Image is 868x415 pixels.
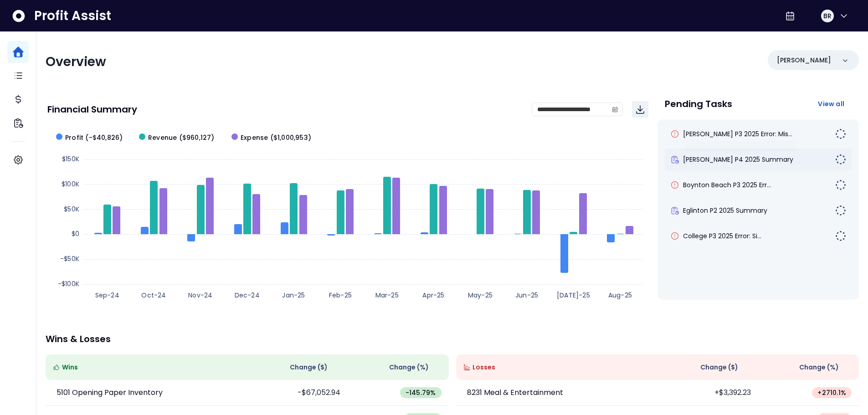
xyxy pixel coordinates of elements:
[34,8,111,24] span: Profit Assist
[46,334,859,343] p: Wins & Losses
[389,363,429,372] span: Change (%)
[473,363,495,372] span: Losses
[46,53,106,71] span: Overview
[823,11,832,20] span: BR
[62,179,79,189] text: $100K
[64,205,79,214] text: $50K
[632,101,648,118] button: Download
[657,380,758,406] td: +$3,392.23
[835,205,846,216] img: Not yet Started
[282,291,305,300] text: Jan-25
[683,155,793,164] span: [PERSON_NAME] P4 2025 Summary
[58,279,79,288] text: -$100K
[835,179,846,190] img: Not yet Started
[557,291,590,300] text: [DATE]-25
[467,387,563,398] p: 8231 Meal & Entertainment
[799,363,839,372] span: Change (%)
[777,56,831,65] p: [PERSON_NAME]
[683,180,771,190] span: Boynton Beach P3 2025 Err...
[290,363,328,372] span: Change ( $ )
[47,105,137,114] p: Financial Summary
[515,291,538,300] text: Jun-25
[835,231,846,241] img: Not yet Started
[95,291,119,300] text: Sep-24
[818,99,844,108] span: View all
[835,154,846,165] img: Not yet Started
[62,154,79,164] text: $150K
[141,291,166,300] text: Oct-24
[612,106,618,113] svg: calendar
[422,291,444,300] text: Apr-25
[247,380,348,406] td: -$67,052.94
[56,387,163,398] p: 5101 Opening Paper Inventory
[835,128,846,139] img: Not yet Started
[148,133,215,143] span: Revenue ($960,127)
[683,129,792,138] span: [PERSON_NAME] P3 2025 Error: Mis...
[665,99,732,108] p: Pending Tasks
[329,291,352,300] text: Feb-25
[72,229,79,238] text: $0
[375,291,399,300] text: Mar-25
[817,388,846,397] span: + 2710.1 %
[235,291,260,300] text: Dec-24
[65,133,123,143] span: Profit (-$40,826)
[406,388,436,397] span: -145.79 %
[188,291,212,300] text: Nov-24
[62,363,78,372] span: Wins
[683,206,767,215] span: Eglinton P2 2025 Summary
[608,291,632,300] text: Aug-25
[700,363,738,372] span: Change ( $ )
[468,291,493,300] text: May-25
[60,254,79,263] text: -$50K
[811,96,852,112] button: View all
[683,231,761,241] span: College P3 2025 Error: Si...
[241,133,311,143] span: Expense ($1,000,953)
